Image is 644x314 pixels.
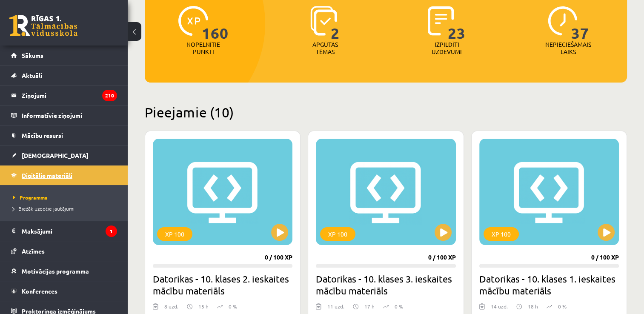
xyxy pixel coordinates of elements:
p: 17 h [364,303,375,310]
span: Sākums [22,51,43,59]
span: Atzīmes [22,247,45,255]
p: 15 h [198,303,209,310]
span: Aktuāli [22,71,42,79]
span: 37 [571,6,589,41]
legend: Informatīvie ziņojumi [22,106,117,125]
h2: Datorikas - 10. klases 3. ieskaites mācību materiāls [316,273,455,297]
span: Programma [13,194,48,201]
a: Rīgas 1. Tālmācības vidusskola [9,15,77,36]
i: 210 [102,90,117,101]
a: Mācību resursi [11,126,117,145]
img: icon-learned-topics-4a711ccc23c960034f471b6e78daf4a3bad4a20eaf4de84257b87e66633f6470.svg [310,6,337,36]
p: Apgūtās tēmas [309,41,342,55]
p: 0 % [229,303,237,310]
a: Konferences [11,281,117,301]
span: 23 [448,6,466,41]
i: 1 [106,226,117,237]
span: Motivācijas programma [22,267,89,275]
a: Digitālie materiāli [11,166,117,185]
p: Nepieciešamais laiks [545,41,591,55]
a: Atzīmes [11,241,117,261]
img: icon-clock-7be60019b62300814b6bd22b8e044499b485619524d84068768e800edab66f18.svg [548,6,578,36]
p: Izpildīti uzdevumi [430,41,463,55]
img: icon-xp-0682a9bc20223a9ccc6f5883a126b849a74cddfe5390d2b41b4391c66f2066e7.svg [178,6,208,36]
p: Nopelnītie punkti [186,41,220,55]
a: Programma [13,194,119,201]
h2: Datorikas - 10. klases 2. ieskaites mācību materiāls [153,273,292,297]
a: Aktuāli [11,66,117,85]
span: Mācību resursi [22,131,63,139]
h2: Pieejamie (10) [145,104,627,120]
a: Informatīvie ziņojumi [11,106,117,125]
div: XP 100 [320,227,355,241]
p: 0 % [558,303,567,310]
a: Ziņojumi210 [11,86,117,105]
span: 2 [331,6,340,41]
span: 160 [202,6,229,41]
p: 0 % [395,303,403,310]
p: 18 h [528,303,538,310]
div: XP 100 [157,227,192,241]
span: Konferences [22,287,57,295]
span: Digitālie materiāli [22,171,72,179]
span: [DEMOGRAPHIC_DATA] [22,151,89,159]
a: Maksājumi1 [11,221,117,241]
span: Biežāk uzdotie jautājumi [13,205,74,212]
a: Biežāk uzdotie jautājumi [13,205,119,212]
h2: Datorikas - 10. klases 1. ieskaites mācību materiāls [479,273,619,297]
a: Motivācijas programma [11,261,117,281]
legend: Ziņojumi [22,86,117,105]
legend: Maksājumi [22,221,117,241]
a: [DEMOGRAPHIC_DATA] [11,146,117,165]
img: icon-completed-tasks-ad58ae20a441b2904462921112bc710f1caf180af7a3daa7317a5a94f2d26646.svg [428,6,454,36]
div: XP 100 [484,227,519,241]
a: Sākums [11,46,117,65]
